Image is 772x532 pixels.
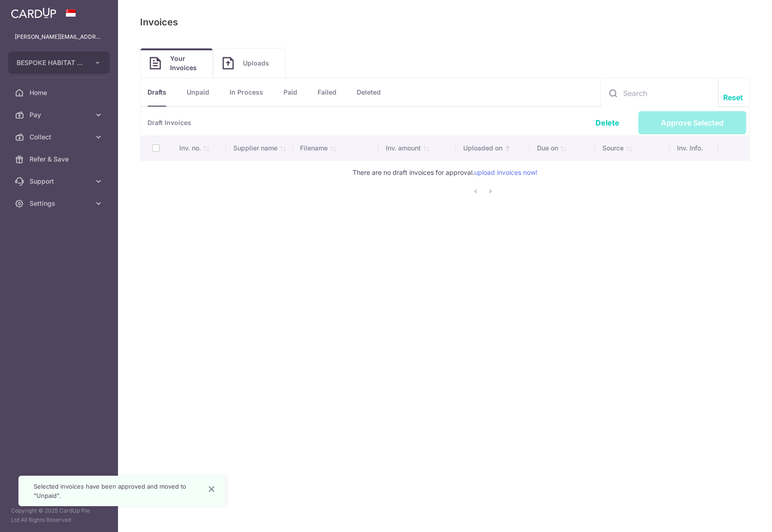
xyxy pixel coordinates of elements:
span: Support [29,177,90,186]
th: Source: activate to sort column ascending [595,136,670,160]
th: Inv. amount: activate to sort column ascending [378,136,455,160]
button: Close [206,484,217,495]
td: There are no draft invoices for approval. [140,160,750,185]
span: Pay [29,110,90,120]
span: Settings [29,199,90,208]
a: Your Invoices [141,48,212,78]
a: upload invoices now! [474,168,537,176]
a: Paid [283,78,297,106]
a: Unpaid [187,78,209,106]
img: CardUp [11,7,56,18]
div: Selected invoices have been approved and moved to "Unpaid". [34,482,199,500]
a: Deleted [357,78,381,106]
th: Inv. no.: activate to sort column ascending [172,136,226,160]
span: Uploads [243,59,276,68]
span: Your Invoices [170,54,203,72]
p: [PERSON_NAME][EMAIL_ADDRESS][DOMAIN_NAME] [15,32,103,42]
th: Uploaded on: activate to sort column ascending [456,136,530,160]
a: In Process [230,78,263,106]
a: Reset [723,92,743,103]
input: Search [601,78,718,108]
a: Drafts [147,78,166,106]
span: Refer & Save [29,155,90,164]
span: Collect [29,132,90,142]
th: Inv. Info. [670,136,718,160]
p: Draft Invoices [140,107,750,136]
a: Failed [318,78,336,106]
th: Filename: activate to sort column ascending [293,136,378,160]
p: Invoices [140,15,178,30]
th: Due on: activate to sort column ascending [530,136,595,160]
img: Invoice icon Image [150,57,161,70]
th: Supplier name: activate to sort column ascending [226,136,293,160]
iframe: Opens a widget where you can find more information [713,504,763,527]
button: BESPOKE HABITAT SHEN PTE. LTD. [8,52,110,74]
img: Invoice icon Image [223,57,234,70]
a: Uploads [213,48,285,78]
span: BESPOKE HABITAT SHEN PTE. LTD. [17,58,85,67]
span: Home [29,88,90,97]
